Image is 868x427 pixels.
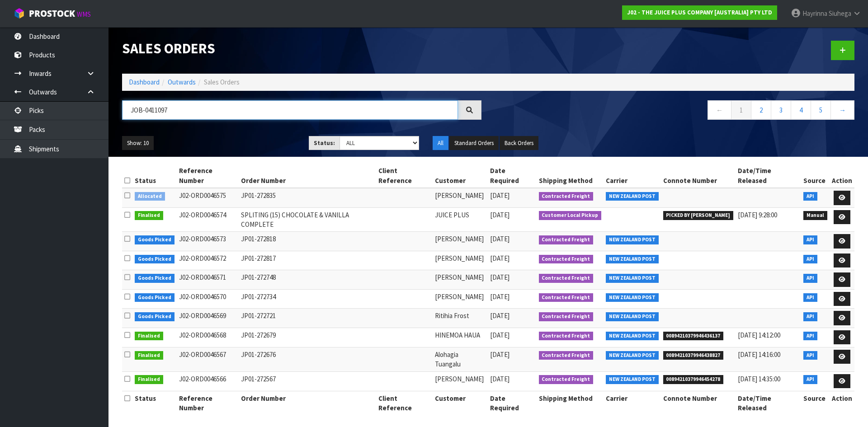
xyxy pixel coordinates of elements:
[177,164,239,188] th: Reference Number
[663,211,734,220] span: PICKED BY [PERSON_NAME]
[801,164,830,188] th: Source
[433,136,448,150] button: All
[135,192,165,201] span: Allocated
[830,164,854,188] th: Action
[736,164,801,188] th: Date/Time Released
[132,391,177,415] th: Status
[606,255,659,264] span: NEW ZEALAND POST
[661,164,736,188] th: Connote Number
[177,391,239,415] th: Reference Number
[135,312,175,321] span: Goods Picked
[539,235,594,244] span: Contracted Freight
[132,164,177,188] th: Status
[239,347,376,371] td: JP01-272676
[168,78,196,86] a: Outwards
[803,192,817,201] span: API
[490,375,509,383] span: [DATE]
[606,332,659,341] span: NEW ZEALAND POST
[490,273,509,282] span: [DATE]
[539,255,594,264] span: Contracted Freight
[239,164,376,188] th: Order Number
[433,188,488,207] td: [PERSON_NAME]
[606,312,659,321] span: NEW ZEALAND POST
[433,251,488,270] td: [PERSON_NAME]
[731,100,751,120] a: 1
[239,289,376,309] td: JP01-272734
[539,293,594,302] span: Contracted Freight
[500,136,538,150] button: Back Orders
[490,211,509,219] span: [DATE]
[433,371,488,391] td: [PERSON_NAME]
[135,211,163,220] span: Finalised
[135,332,163,341] span: Finalised
[14,8,25,19] img: cube-alt.png
[239,328,376,347] td: JP01-272679
[490,350,509,359] span: [DATE]
[177,309,239,328] td: J02-ORD0046569
[122,136,154,150] button: Show: 10
[135,235,175,244] span: Goods Picked
[177,270,239,290] td: J02-ORD0046571
[627,9,772,16] strong: J02 - THE JUICE PLUS COMPANY [AUSTRALIA] PTY LTD
[77,10,91,19] small: WMS
[539,332,594,341] span: Contracted Freight
[177,371,239,391] td: J02-ORD0046566
[803,293,817,302] span: API
[606,375,659,384] span: NEW ZEALAND POST
[135,375,163,384] span: Finalised
[771,100,791,120] a: 3
[449,136,499,150] button: Standard Orders
[803,235,817,244] span: API
[490,292,509,301] span: [DATE]
[803,255,817,264] span: API
[490,254,509,263] span: [DATE]
[433,347,488,371] td: Alohagia Tuangalu
[177,251,239,270] td: J02-ORD0046572
[239,251,376,270] td: JP01-272817
[433,164,488,188] th: Customer
[177,347,239,371] td: J02-ORD0046567
[490,331,509,339] span: [DATE]
[604,391,661,415] th: Carrier
[135,293,175,302] span: Goods Picked
[239,188,376,207] td: JP01-272835
[204,78,240,86] span: Sales Orders
[803,375,817,384] span: API
[738,350,780,359] span: [DATE] 14:16:00
[663,351,724,360] span: 00894210379946438827
[129,78,160,86] a: Dashboard
[802,9,827,18] span: Hayrinna
[537,164,604,188] th: Shipping Method
[537,391,604,415] th: Shipping Method
[801,391,830,415] th: Source
[122,41,481,56] h1: Sales Orders
[177,232,239,251] td: J02-ORD0046573
[738,211,777,219] span: [DATE] 9:28:00
[433,328,488,347] td: HINEMOA HAUA
[314,139,335,147] strong: Status:
[433,391,488,415] th: Customer
[663,375,724,384] span: 00894210379946454278
[490,311,509,320] span: [DATE]
[177,328,239,347] td: J02-ORD0046568
[539,312,594,321] span: Contracted Freight
[495,100,854,122] nav: Page navigation
[708,100,731,120] a: ←
[177,188,239,207] td: J02-ORD0046575
[490,235,509,243] span: [DATE]
[606,235,659,244] span: NEW ZEALAND POST
[539,211,602,220] span: Customer Local Pickup
[122,100,458,120] input: Search sales orders
[803,274,817,283] span: API
[830,100,854,120] a: →
[604,164,661,188] th: Carrier
[736,391,801,415] th: Date/Time Released
[803,351,817,360] span: API
[488,391,537,415] th: Date Required
[177,289,239,309] td: J02-ORD0046570
[803,312,817,321] span: API
[239,309,376,328] td: JP01-272721
[606,274,659,283] span: NEW ZEALAND POST
[433,232,488,251] td: [PERSON_NAME]
[239,207,376,232] td: SPLITING (15) CHOCOLATE & VANILLA COMPLETE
